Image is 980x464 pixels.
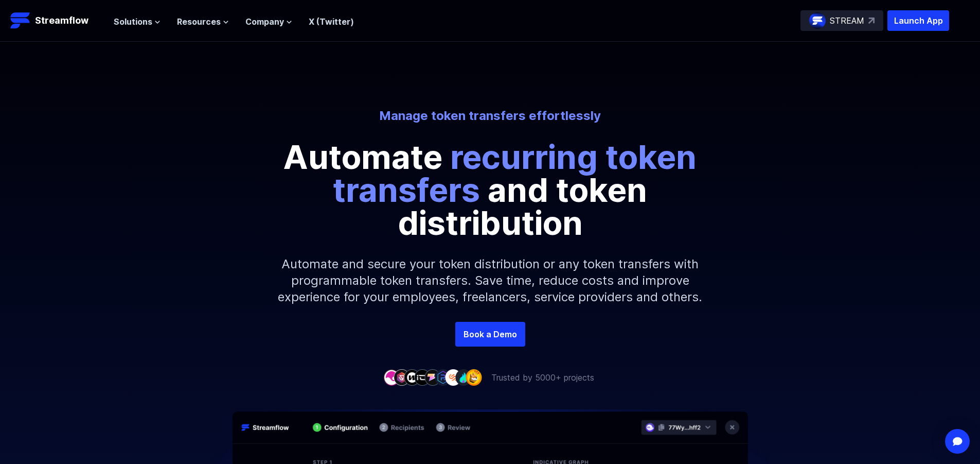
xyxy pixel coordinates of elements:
p: Streamflow [35,13,88,28]
img: company-8 [455,369,472,385]
img: company-4 [414,369,431,385]
div: Open Intercom Messenger [945,429,970,454]
img: company-9 [466,369,482,385]
img: company-7 [445,369,461,385]
img: company-6 [435,369,451,385]
p: Automate and token distribution [259,141,722,239]
img: company-1 [383,369,400,385]
p: Manage token transfers effortlessly [205,108,775,124]
p: Automate and secure your token distribution or any token transfers with programmable token transf... [269,239,711,322]
img: company-5 [424,369,441,385]
img: company-3 [404,369,420,385]
p: Trusted by 5000+ projects [491,371,594,384]
a: Streamflow [10,10,103,31]
button: Launch App [887,10,949,31]
a: STREAM [800,10,883,31]
button: Company [245,15,292,28]
img: company-2 [394,369,410,385]
img: top-right-arrow.svg [868,18,875,24]
span: Resources [177,15,221,28]
img: Streamflow Logo [10,10,31,31]
a: Book a Demo [455,322,525,347]
img: streamflow-logo-circle.png [809,12,826,29]
p: STREAM [830,14,864,27]
span: Company [245,15,284,28]
span: Solutions [114,15,152,28]
span: recurring token transfers [333,137,697,210]
button: Solutions [114,15,161,28]
button: Resources [177,15,229,28]
a: X (Twitter) [309,16,354,27]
